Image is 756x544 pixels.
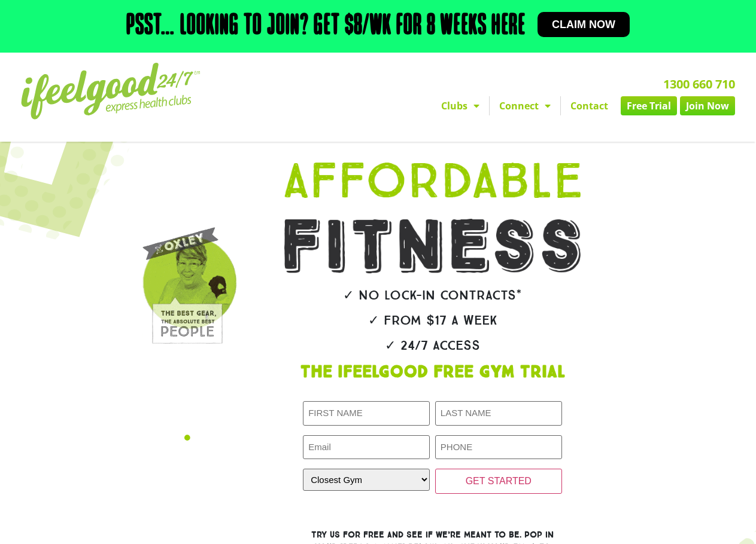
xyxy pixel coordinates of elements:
[435,401,562,426] input: LAST NAME
[248,289,618,302] h2: ✓ No lock-in contracts*
[490,96,560,115] a: Connect
[303,435,430,460] input: Email
[621,96,677,115] a: Free Trial
[248,314,618,327] h2: ✓ From $17 a week
[552,19,615,30] span: Claim now
[663,76,735,92] a: 1300 660 710
[303,401,430,426] input: FIRST NAME
[435,435,562,460] input: PHONE
[275,96,735,115] nav: Menu
[538,12,630,37] a: Claim now
[248,339,618,352] h2: ✓ 24/7 Access
[561,96,618,115] a: Contact
[435,469,562,494] input: GET STARTED
[126,12,526,41] h2: Psst… Looking to join? Get $8/wk for 8 weeks here
[432,96,489,115] a: Clubs
[248,364,618,381] h1: The IfeelGood Free Gym Trial
[680,96,735,115] a: Join Now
